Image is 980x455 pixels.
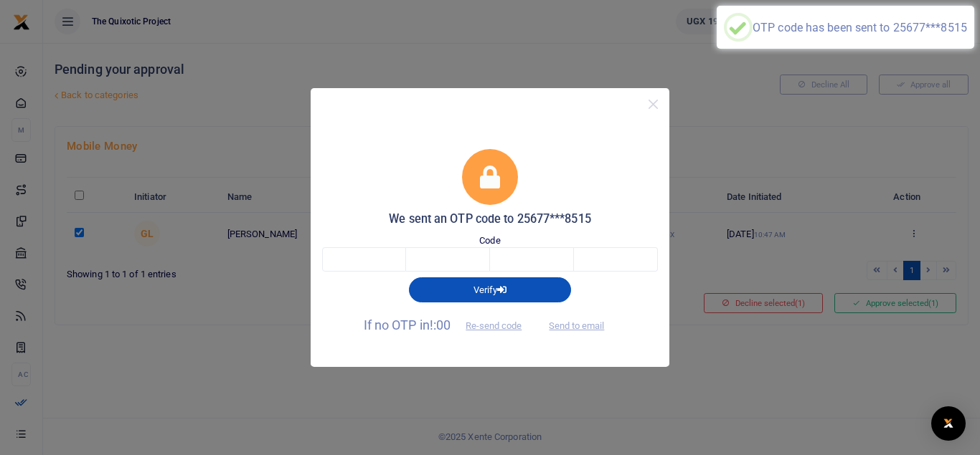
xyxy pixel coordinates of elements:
label: Code [479,234,500,248]
button: Close [643,94,664,115]
div: Open Intercom Messenger [931,406,966,441]
div: OTP code has been sent to 25677***8515 [753,21,967,34]
span: If no OTP in [364,317,534,332]
button: Verify [409,277,571,302]
span: !:00 [430,317,451,332]
h5: We sent an OTP code to 25677***8515 [322,212,658,226]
